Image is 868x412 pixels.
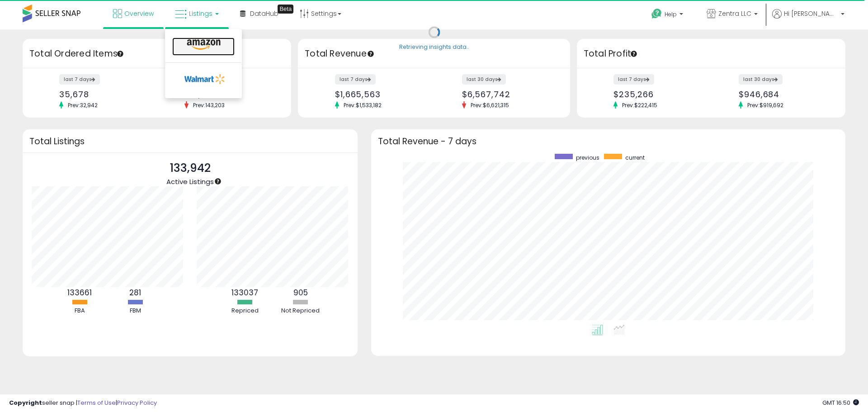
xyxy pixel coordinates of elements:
span: Hi [PERSON_NAME] [784,9,838,18]
i: Get Help [651,8,662,19]
b: 905 [293,287,308,298]
span: Prev: $6,621,315 [466,101,514,109]
strong: Copyright [9,398,42,407]
div: $946,684 [739,90,830,99]
span: Prev: 32,942 [63,101,102,109]
div: FBA [52,307,107,315]
h3: Total Revenue - 7 days [378,138,839,145]
b: 133661 [67,287,92,298]
span: Prev: $919,692 [743,101,788,109]
div: 140,623 [184,90,275,99]
div: Repriced [218,307,272,315]
span: Overview [124,9,154,18]
span: DataHub [250,9,278,18]
span: Zentra LLC [718,9,751,18]
div: seller snap | | [9,399,157,407]
div: Tooltip anchor [367,50,375,58]
a: Help [644,1,692,29]
span: Prev: $1,533,182 [339,101,386,109]
label: last 7 days [335,74,376,85]
div: Tooltip anchor [116,50,124,58]
span: Prev: $222,415 [618,101,662,109]
span: current [625,154,645,161]
b: 281 [129,287,141,298]
span: previous [576,154,599,161]
a: Terms of Use [77,398,116,407]
b: 133037 [231,287,258,298]
label: last 30 days [462,74,506,85]
div: 35,678 [59,90,150,99]
div: Tooltip anchor [278,5,293,14]
span: Active Listings [166,177,214,186]
h3: Total Revenue [305,47,563,60]
span: Prev: 143,203 [189,101,229,109]
a: Hi [PERSON_NAME] [772,9,844,29]
div: Retrieving insights data.. [399,43,469,52]
div: FBM [108,307,162,315]
span: 2025-10-9 16:50 GMT [822,398,859,407]
label: last 7 days [613,74,654,85]
div: Tooltip anchor [630,50,638,58]
label: last 30 days [739,74,783,85]
div: $1,665,563 [335,90,427,99]
span: Listings [189,9,212,18]
p: 133,942 [166,160,214,177]
h3: Total Profit [584,47,839,60]
a: Privacy Policy [117,398,157,407]
div: Not Repriced [274,307,328,315]
span: Help [665,10,677,18]
h3: Total Ordered Items [29,47,284,60]
div: $235,266 [613,90,704,99]
div: Tooltip anchor [214,177,222,185]
label: last 7 days [59,74,100,85]
div: $6,567,742 [462,90,554,99]
h3: Total Listings [29,138,351,145]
